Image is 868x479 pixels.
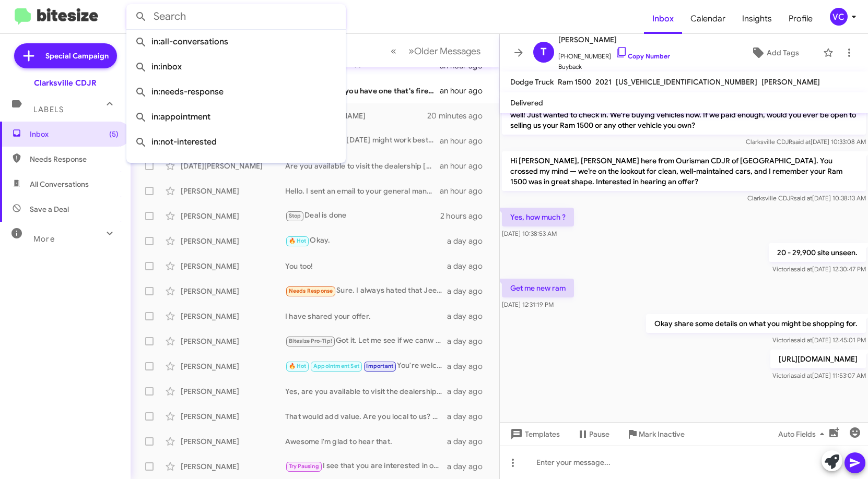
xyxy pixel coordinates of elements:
[181,311,285,321] div: [PERSON_NAME]
[780,4,821,34] a: Profile
[289,338,332,344] span: Bitesize Pro-Tip!
[440,161,491,171] div: an hour ago
[34,78,97,88] div: Clarksville CDJR
[746,138,866,146] span: Clarksville CDJR [DATE] 10:33:08 AM
[502,95,866,135] p: Hi [PERSON_NAME] this is [PERSON_NAME] at Ourisman CDJR of [GEOGRAPHIC_DATA]. Hope you're well! J...
[33,234,55,244] span: More
[366,363,393,369] span: Important
[447,436,491,447] div: a day ago
[447,261,491,271] div: a day ago
[794,265,812,273] span: said at
[761,77,820,87] span: [PERSON_NAME]
[794,194,812,202] span: said at
[440,211,491,221] div: 2 hours ago
[181,436,285,447] div: [PERSON_NAME]
[447,286,491,296] div: a day ago
[289,363,307,369] span: 🔥 Hot
[285,360,447,372] div: You're welcome
[772,336,866,344] span: Victoria [DATE] 12:45:01 PM
[747,194,866,202] span: Clarksville CDJR [DATE] 10:38:13 AM
[447,411,491,422] div: a day ago
[589,425,609,444] span: Pause
[181,161,285,171] div: [DATE][PERSON_NAME]
[778,425,828,444] span: Auto Fields
[181,286,285,296] div: [PERSON_NAME]
[772,372,866,379] span: Victoria [DATE] 11:53:07 AM
[391,44,396,57] span: «
[135,154,337,179] span: in:sold-verified
[770,425,837,444] button: Auto Fields
[502,301,554,308] span: [DATE] 12:31:19 PM
[181,236,285,246] div: [PERSON_NAME]
[767,43,799,62] span: Add Tags
[731,43,818,62] button: Add Tags
[289,463,319,470] span: Try Pausing
[30,129,119,139] span: Inbox
[447,311,491,321] div: a day ago
[794,336,812,344] span: said at
[135,129,337,154] span: in:not-interested
[181,261,285,271] div: [PERSON_NAME]
[447,461,491,472] div: a day ago
[45,51,109,61] span: Special Campaign
[558,77,591,87] span: Ram 1500
[615,52,670,60] a: Copy Number
[639,425,685,444] span: Mark Inactive
[502,230,557,237] span: [DATE] 10:38:53 AM
[285,135,440,147] div: What time [DATE] might work best for you?
[181,336,285,346] div: [PERSON_NAME]
[285,261,447,271] div: You too!
[33,105,64,114] span: Labels
[135,79,337,104] span: in:needs-response
[770,350,866,368] p: [URL][DOMAIN_NAME]
[508,425,560,444] span: Templates
[285,436,447,447] div: Awesome i'm glad to hear that.
[181,411,285,422] div: [PERSON_NAME]
[772,265,866,273] span: Victoria [DATE] 12:30:47 PM
[618,425,693,444] button: Mark Inactive
[734,4,780,34] a: Insights
[830,8,848,26] div: VC
[285,335,447,347] div: Got it. Let me see if we canw ork something out [DATE].
[616,77,757,87] span: [US_VEHICLE_IDENTIFICATION_NUMBER]
[285,186,440,196] div: Hello. I sent an email to your general manager regarding my visit
[682,4,734,34] span: Calendar
[30,204,69,214] span: Save a Deal
[440,86,491,96] div: an hour ago
[285,235,447,247] div: Okay.
[285,386,447,397] div: Yes, are you available to visit the dealership [DATE] or does [DATE] work best?
[181,186,285,196] div: [PERSON_NAME]
[502,208,574,226] p: Yes, how much ?
[644,4,682,34] span: Inbox
[440,186,491,196] div: an hour ago
[792,138,811,146] span: said at
[502,151,866,191] p: Hi [PERSON_NAME], [PERSON_NAME] here from Ourisman CDJR of [GEOGRAPHIC_DATA]. You crossed my mind...
[285,111,428,121] div: [URL][DOMAIN_NAME]
[126,4,346,29] input: Search
[109,129,119,139] span: (5)
[447,336,491,346] div: a day ago
[408,44,414,57] span: »
[313,363,359,369] span: Appointment Set
[285,460,447,472] div: I see that you are interested in our Porsche. I will notify them of your offer.
[558,46,670,62] span: [PHONE_NUMBER]
[558,62,670,72] span: Buyback
[289,212,301,219] span: Stop
[541,44,547,61] span: T
[30,154,119,164] span: Needs Response
[385,40,487,62] nav: Page navigation example
[285,161,440,171] div: Are you available to visit the dealership [DATE]?
[285,411,447,422] div: That would add value. Are you local to us? Are you available to visit the dealership [DATE] or do...
[568,425,618,444] button: Pause
[181,461,285,472] div: [PERSON_NAME]
[135,54,337,79] span: in:inbox
[821,8,857,26] button: VC
[414,45,480,57] span: Older Messages
[30,179,89,189] span: All Conversations
[181,211,285,221] div: [PERSON_NAME]
[285,285,447,297] div: Sure. I always hated that Jeep. Biggest hunk of junk I have ever owned.
[500,425,568,444] button: Templates
[794,372,812,379] span: said at
[558,33,670,46] span: [PERSON_NAME]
